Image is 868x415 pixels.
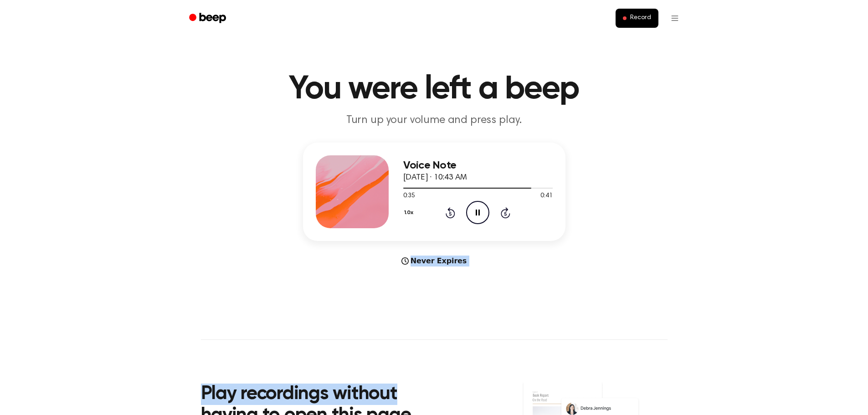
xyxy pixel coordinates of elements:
[540,191,552,201] span: 0:41
[403,174,467,182] span: [DATE] · 10:43 AM
[664,7,686,29] button: Open menu
[201,73,668,106] h1: You were left a beep
[403,159,553,172] h3: Voice Note
[616,9,658,28] button: Record
[403,191,415,201] span: 0:35
[303,256,565,266] div: Never Expires
[259,113,609,128] p: Turn up your volume and press play.
[630,14,651,22] span: Record
[403,205,417,220] button: 1.0x
[183,10,234,27] a: Beep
